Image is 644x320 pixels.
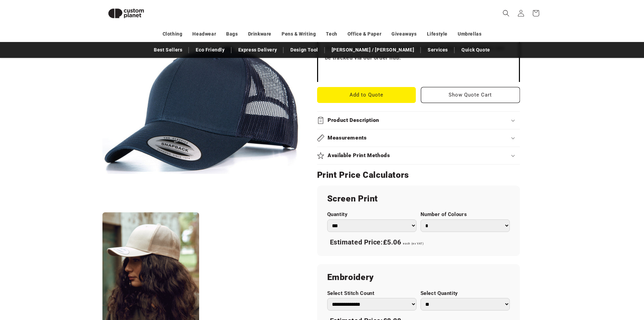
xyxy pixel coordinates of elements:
button: Add to Quote [317,87,416,103]
a: Bags [226,28,238,40]
img: Custom Planet [102,3,150,24]
iframe: Customer reviews powered by Trustpilot [325,68,512,75]
h2: Print Price Calculators [317,170,520,180]
a: Quick Quote [458,44,494,56]
summary: Product Description [317,112,520,129]
a: Drinkware [248,28,271,40]
a: Headwear [192,28,216,40]
a: Umbrellas [458,28,481,40]
button: Show Quote Cart [421,87,520,103]
a: Office & Paper [348,28,381,40]
a: Tech [326,28,337,40]
summary: Measurements [317,129,520,147]
h2: Product Description [328,117,379,124]
a: Giveaways [391,28,416,40]
iframe: Chat Widget [531,247,644,320]
a: Best Sellers [150,44,186,56]
a: Lifestyle [427,28,448,40]
summary: Available Print Methods [317,147,520,164]
h2: Measurements [328,134,367,142]
div: Estimated Price: [327,235,510,250]
a: Clothing [163,28,183,40]
a: Services [424,44,451,56]
a: Design Tool [287,44,321,56]
span: £5.06 [383,238,401,246]
label: Select Stitch Count [327,290,416,297]
strong: Ordering is easy. Approve your quote and visual online then tap to pay. Your order moves straight... [325,35,511,61]
h2: Available Print Methods [328,152,390,159]
label: Number of Colours [421,211,510,218]
a: Eco Friendly [192,44,228,56]
h2: Screen Print [327,193,510,204]
a: [PERSON_NAME] / [PERSON_NAME] [328,44,418,56]
span: each (ex VAT) [403,242,424,245]
a: Express Delivery [235,44,281,56]
summary: Search [499,6,514,21]
h2: Embroidery [327,272,510,283]
label: Select Quantity [421,290,510,297]
a: Pens & Writing [282,28,316,40]
label: Quantity [327,211,416,218]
